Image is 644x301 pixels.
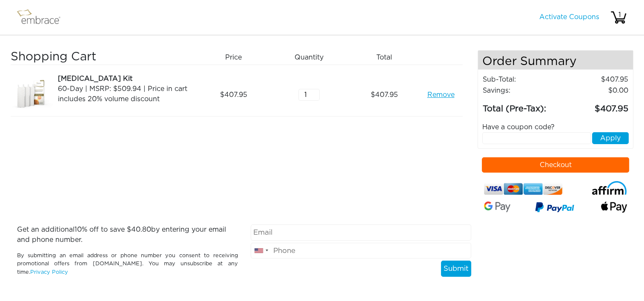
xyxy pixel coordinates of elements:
div: [MEDICAL_DATA] Kit [58,74,193,84]
td: Total (Pre-Tax): [482,96,563,116]
span: 10 [74,226,82,233]
img: paypal-v3.png [535,200,574,216]
img: logo.png [15,7,70,28]
div: 1 [611,10,628,20]
div: Total [350,50,425,65]
a: Privacy Policy [30,270,68,275]
img: credit-cards.png [484,181,562,197]
h3: Shopping Cart [11,50,193,65]
td: 407.95 [563,96,629,116]
span: 407.95 [220,90,247,100]
span: Quantity [295,52,323,62]
button: Checkout [482,157,629,173]
img: fullApplePay.png [601,202,627,212]
input: Phone [251,243,472,259]
button: Submit [441,261,471,277]
div: United States: +1 [251,243,271,258]
img: a09f5d18-8da6-11e7-9c79-02e45ca4b85b.jpeg [11,74,53,116]
img: affirm-logo.svg [592,181,627,195]
span: 40.80 [131,226,151,233]
td: 407.95 [563,74,629,85]
p: Get an additional % off to save $ by entering your email and phone number. [17,224,238,245]
td: Savings : [482,85,563,96]
p: By submitting an email address or phone number you consent to receiving promotional offers from [... [17,252,238,276]
button: Apply [592,132,629,144]
img: cart [610,9,627,26]
td: 0.00 [563,85,629,96]
input: Email [251,224,472,241]
a: Activate Coupons [539,14,599,20]
div: Have a coupon code? [476,122,635,132]
a: Remove [427,90,454,100]
h4: Order Summary [478,51,633,70]
div: Price [199,50,275,65]
img: Google-Pay-Logo.svg [484,202,510,212]
span: 407.95 [371,90,398,100]
a: 1 [610,14,627,20]
div: 60-Day | MSRP: $509.94 | Price in cart includes 20% volume discount [58,84,193,104]
td: Sub-Total: [482,74,563,85]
